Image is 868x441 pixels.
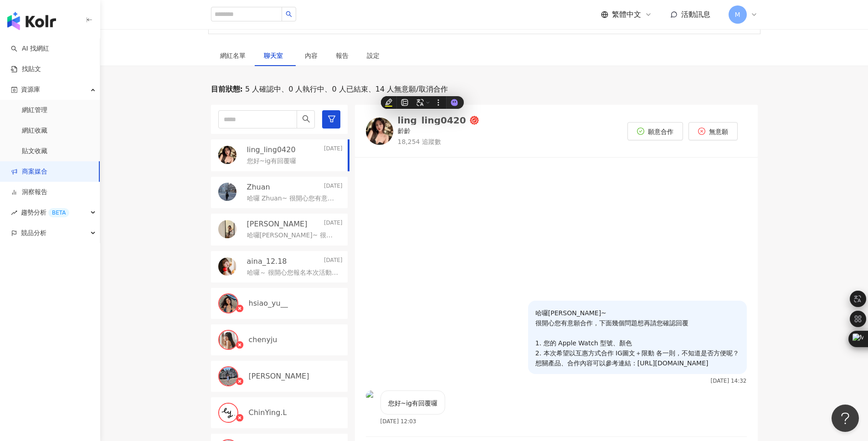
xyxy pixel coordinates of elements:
[247,157,297,166] p: 您好~ig有回覆囉
[398,116,466,125] div: ling_ling0420
[398,138,479,147] p: 18,254 追蹤數
[324,182,343,192] p: [DATE]
[698,128,705,135] span: close-circle
[11,188,47,197] a: 洞察報告
[21,79,40,100] span: 資源庫
[21,202,69,223] span: 趨勢分析
[219,294,237,313] img: KOL Avatar
[324,219,343,229] p: [DATE]
[398,127,411,136] p: 齡齡
[243,84,448,94] span: 5 人確認中、0 人執行中、0 人已結束、14 人無意願/取消合作
[249,408,287,418] p: ChinYing.L
[22,126,47,135] a: 網紅收藏
[367,51,380,61] div: 設定
[249,298,288,308] p: hsiao_yu__
[219,404,237,422] img: KOL Avatar
[688,122,738,140] button: 無意願
[11,44,49,53] a: searchAI 找網紅
[11,65,41,74] a: 找貼文
[22,147,47,156] a: 貼文收藏
[247,256,287,267] p: aina_12.18
[264,52,287,59] span: 聊天室
[219,331,237,349] img: KOL Avatar
[247,268,339,277] p: 哈囉～ 很開心您報名本次活動！ 由於本次合作希望是以產品互惠的方式進行，也想再次和您確認是否可以接受呢～ 若有意願合作，也想先詢問您的 Apple Watch 型號？ 謝謝！
[247,194,339,203] p: 哈囉 Zhuan~ 很開心您有意願合作，有看到您也有同時報名 iPad 體驗活動，但評估後覺得您的風格會更適合 Apple Watch 配件，希望能和您合作～下面幾個問題想再請您確認回覆 1. ...
[324,145,343,155] p: [DATE]
[366,118,393,145] img: KOL Avatar
[366,390,377,401] img: KOL Avatar
[627,122,683,140] button: 願意合作
[7,12,56,30] img: logo
[709,128,728,135] span: 無意願
[21,223,46,243] span: 競品分析
[388,398,438,408] p: 您好~ig有回覆囉
[535,308,740,368] p: 哈囉[PERSON_NAME]~ 很開心您有意願合作，下面幾個問題想再請您確認回覆 1. 您的 Apple Watch 型號、顏色 2. 本次希望以互惠方式合作 IG圖文＋限動 各一則，不知道是...
[734,10,740,20] span: M
[11,167,47,176] a: 商案媒合
[336,51,349,61] div: 報告
[711,378,747,384] p: [DATE] 14:32
[324,256,343,267] p: [DATE]
[211,84,243,94] p: 目前狀態 :
[832,405,859,432] iframe: Help Scout Beacon - Open
[22,106,47,115] a: 網紅管理
[366,116,479,146] a: KOL Avatarling_ling0420齡齡18,254 追蹤數
[637,128,644,135] span: check-circle
[681,10,710,19] span: 活動訊息
[648,128,673,135] span: 願意合作
[249,371,309,381] p: [PERSON_NAME]
[218,220,236,238] img: KOL Avatar
[218,257,236,276] img: KOL Avatar
[219,367,237,385] img: KOL Avatar
[48,208,69,217] div: BETA
[218,183,236,201] img: KOL Avatar
[380,418,416,425] p: [DATE] 12:03
[302,115,310,123] span: search
[247,231,339,240] p: 哈囉[PERSON_NAME]~ 很開心您有意願合作，下面幾個問題想再請您確認回覆 1. 您的 Apple Watch 型號、顏色 2. 本次希望以互惠方式合作 Reels＋限動 各一則，不知道...
[612,10,641,20] span: 繁體中文
[286,11,292,17] span: search
[218,146,236,164] img: KOL Avatar
[11,210,17,216] span: rise
[220,51,246,61] div: 網紅名單
[328,115,336,123] span: filter
[247,219,308,229] p: [PERSON_NAME]
[249,335,277,345] p: chenyju
[305,51,318,61] div: 內容
[247,182,270,192] p: Zhuan
[247,145,296,155] p: ling_ling0420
